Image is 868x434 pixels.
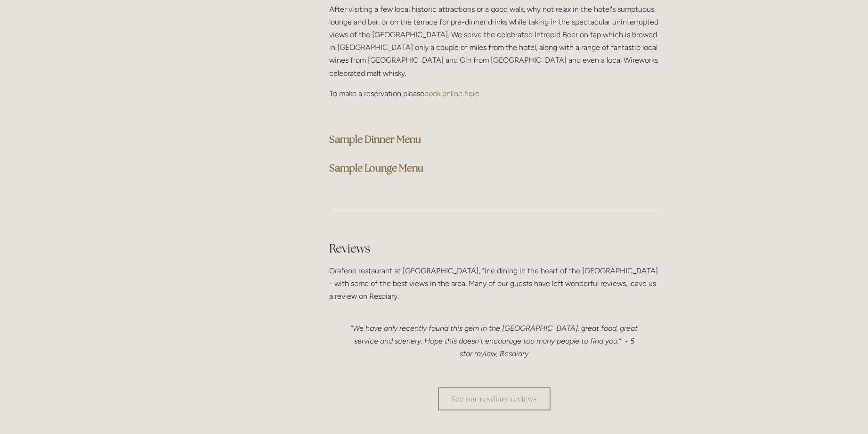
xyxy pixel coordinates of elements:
p: Grafene restaurant at [GEOGRAPHIC_DATA], fine dining in the heart of the [GEOGRAPHIC_DATA] - with... [329,264,659,303]
a: See our resdiary reviews [438,387,551,410]
h2: Reviews [329,240,659,257]
a: book online here [424,89,479,98]
a: Sample Dinner Menu [329,133,421,146]
a: Sample Lounge Menu [329,162,423,174]
p: After visiting a few local historic attractions or a good walk, why not relax in the hotel's sump... [329,3,659,80]
p: To make a reservation please . [329,87,659,100]
p: “We have only recently found this gem in the [GEOGRAPHIC_DATA], great food, great service and sce... [348,322,641,360]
